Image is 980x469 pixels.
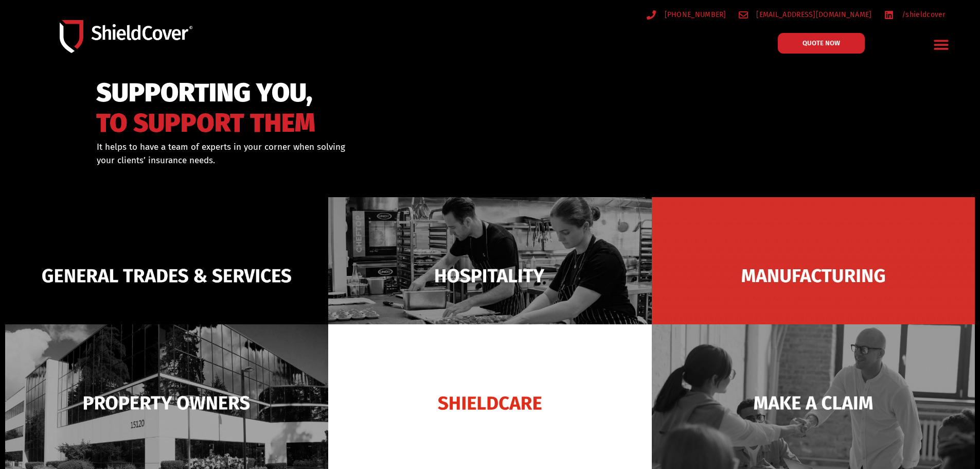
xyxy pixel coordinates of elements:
div: It helps to have a team of experts in your corner when solving [97,141,543,167]
span: [PHONE_NUMBER] [662,8,726,21]
img: Shield-Cover-Underwriting-Australia-logo-full [60,20,192,53]
div: Menu Toggle [930,32,954,57]
a: QUOTE NOW [778,33,865,54]
a: [PHONE_NUMBER] [647,8,726,21]
p: your clients’ insurance needs. [97,154,543,167]
span: QUOTE NOW [803,40,840,46]
a: [EMAIL_ADDRESS][DOMAIN_NAME] [739,8,872,21]
span: /shieldcover [899,8,946,21]
span: SUPPORTING YOU, [96,82,315,103]
a: /shieldcover [884,8,946,21]
span: [EMAIL_ADDRESS][DOMAIN_NAME] [754,8,871,21]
